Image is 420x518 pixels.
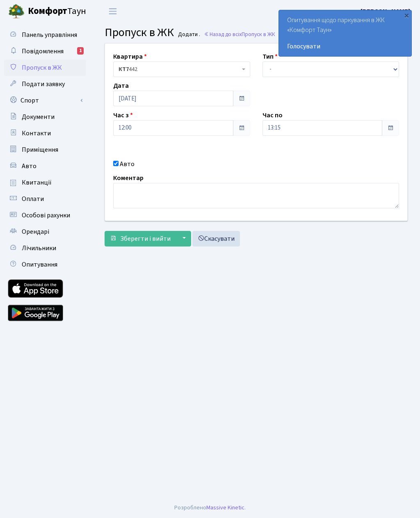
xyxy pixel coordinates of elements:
[206,503,244,512] a: Massive Kinetic
[105,231,176,246] button: Зберегти і вийти
[22,194,44,203] span: Оплати
[113,173,144,183] label: Коментар
[22,145,58,154] span: Приміщення
[22,129,51,138] span: Контакти
[262,52,278,62] label: Тип
[22,80,65,89] span: Подати заявку
[103,5,123,18] button: Переключити навігацію
[120,234,171,243] span: Зберегти і вийти
[22,47,64,56] span: Повідомлення
[28,5,86,18] span: Таун
[242,30,275,38] span: Пропуск в ЖК
[105,24,174,41] span: Пропуск в ЖК
[22,30,77,39] span: Панель управління
[22,211,70,220] span: Особові рахунки
[361,7,410,16] a: [PERSON_NAME]
[22,178,52,187] span: Квитанції
[4,109,86,125] a: Документи
[120,159,135,169] label: Авто
[174,503,246,512] div: Розроблено .
[4,43,86,59] a: Повідомлення1
[4,59,86,76] a: Пропуск в ЖК
[22,244,56,253] span: Лічильники
[113,81,129,91] label: Дата
[22,260,57,269] span: Опитування
[22,162,37,171] span: Авто
[4,240,86,256] a: Лічильники
[113,110,133,120] label: Час з
[4,207,86,224] a: Особові рахунки
[279,10,411,56] div: Опитування щодо паркування в ЖК «Комфорт Таун»
[4,125,86,141] a: Контакти
[402,11,411,19] div: ×
[8,3,25,20] img: logo.png
[361,7,410,16] b: [PERSON_NAME]
[28,5,67,18] b: Комфорт
[119,65,129,73] b: КТ7
[4,92,86,109] a: Спорт
[4,191,86,207] a: Оплати
[22,112,55,121] span: Документи
[22,227,49,236] span: Орендарі
[4,27,86,43] a: Панель управління
[287,41,403,51] a: Голосувати
[4,174,86,191] a: Квитанції
[204,30,275,38] a: Назад до всіхПропуск в ЖК
[22,63,62,72] span: Пропуск в ЖК
[4,76,86,92] a: Подати заявку
[176,31,200,38] small: Додати .
[4,224,86,240] a: Орендарі
[4,256,86,273] a: Опитування
[4,141,86,158] a: Приміщення
[77,47,84,55] div: 1
[192,231,240,246] a: Скасувати
[119,65,240,73] span: <b>КТ7</b>&nbsp;&nbsp;&nbsp;442
[262,110,283,120] label: Час по
[4,158,86,174] a: Авто
[113,62,250,77] span: <b>КТ7</b>&nbsp;&nbsp;&nbsp;442
[113,52,147,62] label: Квартира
